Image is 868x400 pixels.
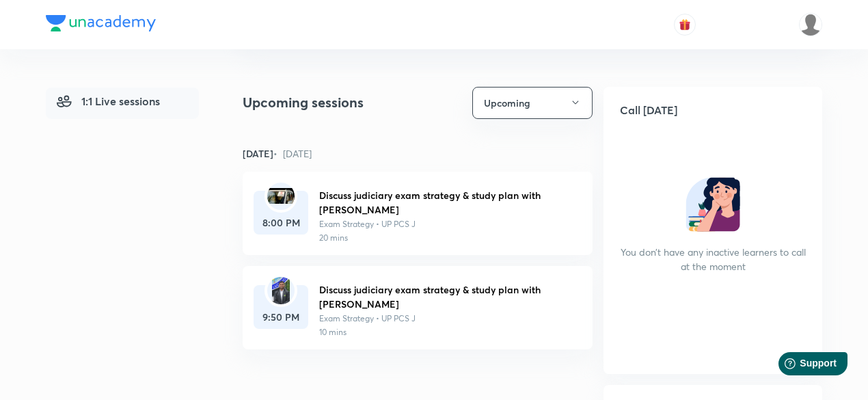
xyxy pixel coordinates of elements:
h6: 9:50 PM [254,310,308,324]
p: 10 mins [319,326,571,338]
p: 20 mins [319,232,571,244]
iframe: Help widget launcher [746,347,853,385]
h5: Call [DATE] [603,87,822,133]
img: avatar [679,18,691,31]
span: 1:1 Live sessions [57,93,160,109]
img: no inactive learner [686,177,740,232]
button: Upcoming [472,87,593,119]
button: avatar [674,14,696,36]
img: Shefali Garg [799,13,822,36]
a: Company Logo [46,15,156,35]
img: Company Logo [46,15,156,31]
span: • [DATE] [273,147,312,160]
h6: Discuss judiciary exam strategy & study plan with [PERSON_NAME] [319,188,571,217]
h6: Discuss judiciary exam strategy & study plan with [PERSON_NAME] [319,282,571,311]
h6: [DATE] [243,146,312,161]
h4: Upcoming sessions [243,92,364,113]
p: Exam Strategy • UP PCS J [319,218,571,230]
h6: 8:00 PM [254,215,308,230]
a: 1:1 Live sessions [46,88,199,119]
img: 82e45ca32eae4bda9571f8695b996e28.jpg [267,188,295,204]
p: Exam Strategy • UP PCS J [319,312,571,325]
h6: You don’t have any inactive learners to call at the moment [620,245,806,274]
img: 20106982843743e3a99079b756593a13.jpg [272,277,289,304]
